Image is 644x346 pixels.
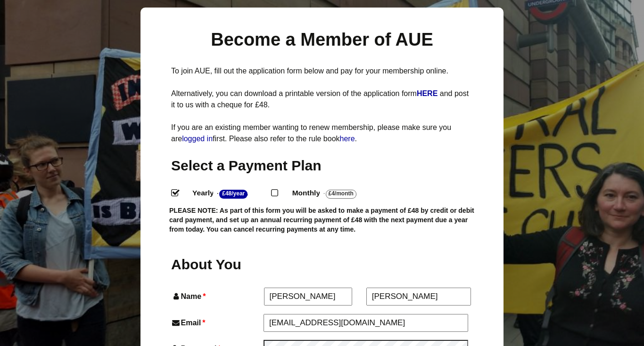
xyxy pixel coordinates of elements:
h2: About You [171,255,262,274]
label: Yearly - . [184,186,271,200]
strong: £48/Year [219,190,248,199]
label: Email [171,316,262,329]
h1: Become a Member of AUE [171,28,473,51]
label: Monthly - . [284,186,380,200]
strong: HERE [417,89,438,97]
label: Name [171,290,262,303]
a: here [340,135,355,143]
p: To join AUE, fill out the application form below and pay for your membership online. [171,65,473,77]
p: If you are an existing member wanting to renew membership, please make sure you are first. Please... [171,122,473,145]
strong: £4/Month [326,190,356,199]
input: Last [366,288,471,306]
span: Select a Payment Plan [171,158,322,173]
p: Alternatively, you can download a printable version of the application form and post it to us wit... [171,88,473,111]
input: First [264,288,353,306]
a: logged in [182,135,213,143]
a: HERE [417,89,440,97]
